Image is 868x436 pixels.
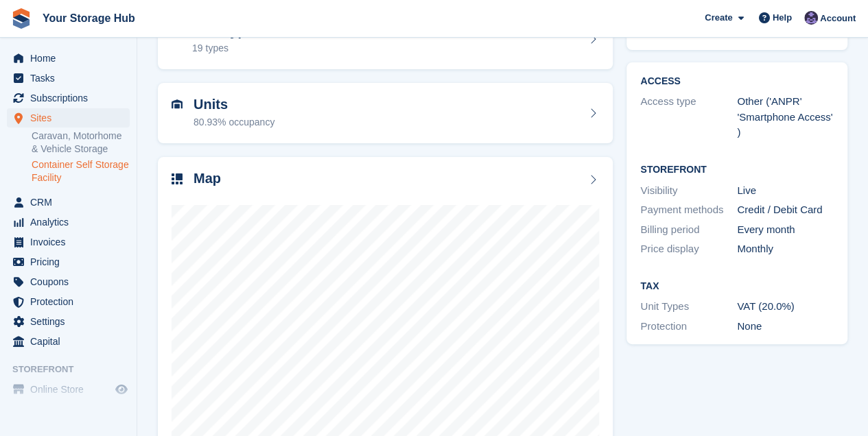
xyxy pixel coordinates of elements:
div: Price display [640,241,737,257]
span: Capital [30,332,113,351]
a: menu [7,252,130,271]
a: Unit Types 19 types [158,10,613,70]
h2: Tax [640,281,834,292]
h2: Units [193,97,274,112]
div: Access type [640,94,737,141]
a: menu [7,69,130,88]
span: Pricing [30,252,113,271]
div: Monthly [737,241,834,257]
img: Liam Beddard [804,11,818,25]
span: Tasks [30,69,113,88]
span: Home [30,49,113,68]
a: menu [7,88,130,108]
span: Account [820,12,856,25]
a: menu [7,292,130,311]
span: Help [773,11,792,25]
span: Protection [30,292,113,311]
a: menu [7,232,130,252]
div: Live [737,183,834,199]
a: menu [7,193,130,212]
img: unit-icn-7be61d7bf1b0ce9d3e12c5938cc71ed9869f7b940bace4675aadf7bd6d80202e.svg [172,99,183,109]
a: menu [7,49,130,68]
h2: Map [193,171,221,186]
div: Other ('ANPR' 'Smartphone Access' ) [737,94,834,141]
a: Container Self Storage Facility [32,158,130,184]
a: menu [7,108,130,128]
a: menu [7,332,130,351]
a: Units 80.93% occupancy [158,83,613,143]
a: menu [7,272,130,291]
div: Billing period [640,222,737,238]
div: Credit / Debit Card [737,202,834,218]
div: Payment methods [640,202,737,218]
h2: ACCESS [640,76,834,87]
span: Settings [30,312,113,331]
a: menu [7,213,130,232]
div: None [737,319,834,335]
div: 19 types [192,41,261,56]
a: Preview store [113,381,130,398]
span: Invoices [30,232,113,252]
span: Online Store [30,380,113,399]
div: Protection [640,319,737,335]
span: Coupons [30,272,113,291]
a: menu [7,380,130,399]
div: 80.93% occupancy [193,115,274,130]
span: Subscriptions [30,88,113,108]
span: Create [705,11,732,25]
div: VAT (20.0%) [737,299,834,315]
span: Sites [30,108,113,128]
div: Unit Types [640,299,737,315]
h2: Storefront [640,165,834,175]
span: Storefront [12,363,137,376]
div: Visibility [640,183,737,199]
span: Analytics [30,213,113,232]
a: menu [7,312,130,331]
img: stora-icon-8386f47178a22dfd0bd8f6a31ec36ba5ce8667c1dd55bd0f319d3a0aa187defe.svg [11,8,32,29]
a: Your Storage Hub [37,7,141,29]
a: Caravan, Motorhome & Vehicle Storage [32,130,130,156]
img: map-icn-33ee37083ee616e46c38cad1a60f524a97daa1e2b2c8c0bc3eb3415660979fc1.svg [172,173,183,184]
div: Every month [737,222,834,238]
span: CRM [30,193,113,212]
